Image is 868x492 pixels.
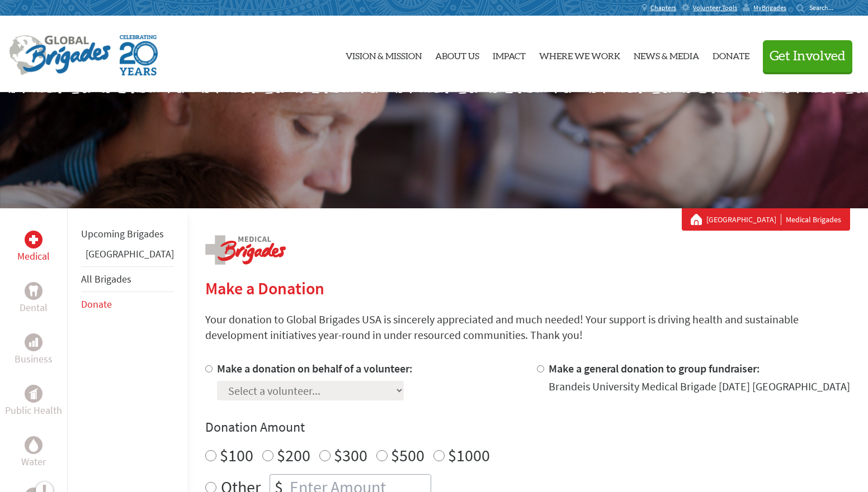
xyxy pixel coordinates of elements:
a: About Us [435,25,479,83]
div: Public Health [25,385,43,403]
li: All Brigades [81,266,174,292]
p: Medical [17,249,50,264]
span: Volunteer Tools [693,3,737,12]
li: Belize [81,246,174,266]
a: Impact [493,25,526,83]
div: Brandeis University Medical Brigade [DATE] [GEOGRAPHIC_DATA] [549,379,850,394]
span: MyBrigades [753,3,786,12]
a: Where We Work [539,25,620,83]
a: WaterWater [21,436,46,470]
a: Upcoming Brigades [81,227,164,240]
img: logo-medical.png [205,235,286,265]
li: Upcoming Brigades [81,222,174,246]
img: Global Brigades Celebrating 20 Years [120,35,158,75]
img: Medical [29,235,38,244]
input: Search... [809,3,841,12]
button: Get Involved [763,40,852,72]
span: Get Involved [770,50,846,63]
a: [GEOGRAPHIC_DATA] [706,214,781,225]
a: Donate [713,25,749,83]
label: $500 [391,445,424,466]
label: Make a donation on behalf of a volunteer: [217,361,413,375]
a: BusinessBusiness [15,333,53,367]
span: Chapters [650,3,676,12]
a: Public HealthPublic Health [5,385,62,418]
img: Dental [29,285,38,296]
label: $1000 [448,445,490,466]
img: Global Brigades Logo [9,35,111,75]
a: Vision & Mission [346,25,422,83]
img: Business [29,338,38,347]
a: MedicalMedical [17,231,50,264]
a: News & Media [634,25,699,83]
h2: Make a Donation [205,278,850,298]
label: $100 [220,445,253,466]
div: Medical [25,231,43,249]
h4: Donation Amount [205,418,850,436]
a: DentalDental [20,282,48,316]
div: Medical Brigades [691,214,841,225]
label: Make a general donation to group fundraiser: [549,361,760,375]
a: Donate [81,298,112,311]
div: Dental [25,282,43,300]
div: Business [25,333,43,351]
p: Public Health [5,403,62,418]
img: Public Health [29,388,38,399]
img: Water [29,438,38,451]
p: Dental [20,300,48,316]
li: Donate [81,292,174,317]
p: Business [15,351,53,367]
p: Water [21,454,46,470]
p: Your donation to Global Brigades USA is sincerely appreciated and much needed! Your support is dr... [205,312,850,343]
label: $300 [334,445,367,466]
a: All Brigades [81,273,131,285]
div: Water [25,436,43,454]
a: [GEOGRAPHIC_DATA] [86,247,174,260]
label: $200 [277,445,310,466]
